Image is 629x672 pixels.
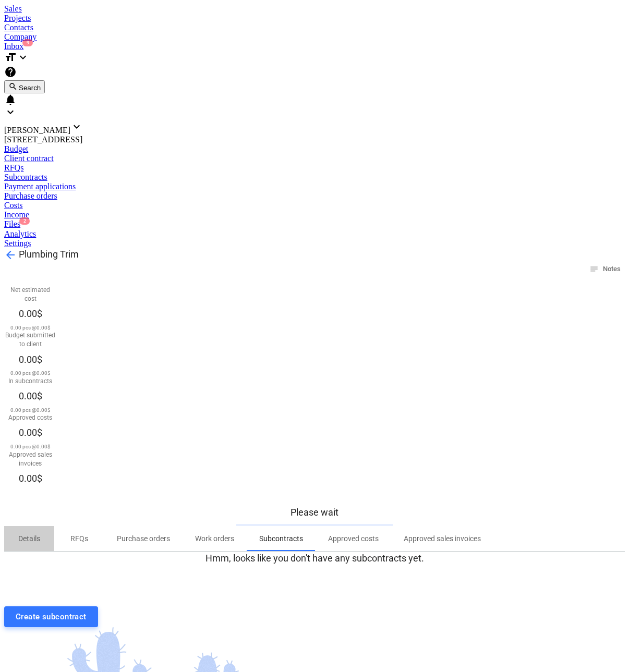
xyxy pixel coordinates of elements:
[328,533,379,544] p: Approved costs
[4,14,625,23] a: Projects
[19,249,79,260] span: Plumbing Trim
[117,533,170,544] p: Purchase orders
[4,42,625,51] div: Inbox
[4,93,17,106] i: notifications
[4,407,56,413] p: 0.00 pcs @ 0.00$
[4,182,625,191] a: Payment applications
[4,4,625,14] a: Sales
[4,126,70,135] span: [PERSON_NAME]
[19,217,30,225] span: 2
[70,120,83,133] i: keyboard_arrow_down
[4,51,17,64] i: format_size
[577,622,629,672] iframe: Chat Widget
[4,80,45,93] button: Search
[4,370,56,376] p: 0.00 pcs @ 0.00$
[4,443,56,450] p: 0.00 pcs @ 0.00$
[4,66,17,78] i: Knowledge base
[4,23,625,32] a: Contacts
[195,533,234,544] p: Work orders
[589,263,621,275] span: Notes
[4,450,56,468] p: Approved sales invoices
[4,229,625,239] a: Analytics
[4,219,625,229] div: Files
[4,163,625,173] a: RFQs
[19,427,42,438] span: 0.00$
[404,533,481,544] p: Approved sales invoices
[19,308,42,319] span: 0.00$
[67,533,92,544] p: RFQs
[589,264,599,274] span: notes
[4,154,625,163] a: Client contract
[22,39,33,46] span: 9
[4,324,56,331] p: 0.00 pcs @ 0.00$
[4,331,56,349] p: Budget submitted to client
[19,390,42,401] span: 0.00$
[4,144,625,154] a: Budget
[4,106,17,118] i: keyboard_arrow_down
[4,42,625,51] a: Inbox9
[16,610,87,624] div: Create subcontract
[4,239,625,248] a: Settings
[4,191,625,201] a: Purchase orders
[4,377,56,386] p: In subcontracts
[4,606,98,627] button: Create subcontract
[17,51,29,64] i: keyboard_arrow_down
[236,506,393,519] p: Please wait
[4,249,17,261] span: arrow_back
[585,261,625,277] button: Notes
[259,533,303,544] p: Subcontracts
[19,473,42,484] span: 0.00$
[4,210,625,219] a: Income
[4,219,625,229] a: Files2
[4,173,625,182] a: Subcontracts
[17,533,42,544] p: Details
[4,201,625,210] a: Costs
[4,286,56,303] p: Net estimated cost
[4,413,56,422] p: Approved costs
[19,354,42,365] span: 0.00$
[8,82,17,90] span: search
[4,135,625,144] div: [STREET_ADDRESS]
[4,552,625,565] p: Hmm, looks like you don't have any subcontracts yet.
[4,32,625,42] a: Company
